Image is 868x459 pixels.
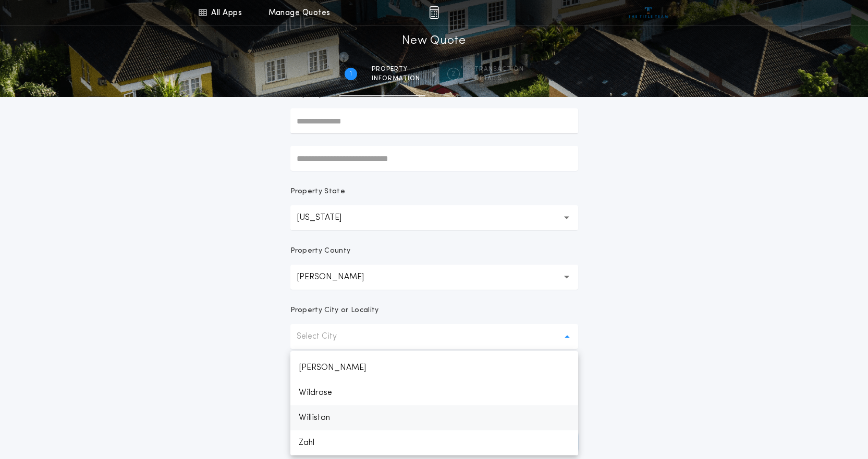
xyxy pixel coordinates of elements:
ul: Select City [290,351,578,455]
p: Williston [290,405,578,430]
button: [PERSON_NAME] [290,265,578,290]
button: [US_STATE] [290,205,578,230]
p: [PERSON_NAME] [290,355,578,380]
p: [PERSON_NAME] [297,271,381,283]
h2: 1 [350,70,352,78]
p: [US_STATE] [297,212,358,224]
span: Transaction [474,65,524,73]
p: Zahl [290,430,578,455]
img: vs-icon [629,7,668,18]
img: img [429,6,439,19]
p: Wildrose [290,380,578,405]
p: Property State [290,187,345,197]
button: Select City [290,324,578,349]
span: information [372,75,420,83]
h2: 2 [451,70,455,78]
h1: New Quote [402,33,466,49]
span: details [474,75,524,83]
span: Property [372,65,420,73]
p: Select City [297,330,353,343]
p: Property City or Locality [290,305,379,316]
p: Property County [290,246,351,256]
